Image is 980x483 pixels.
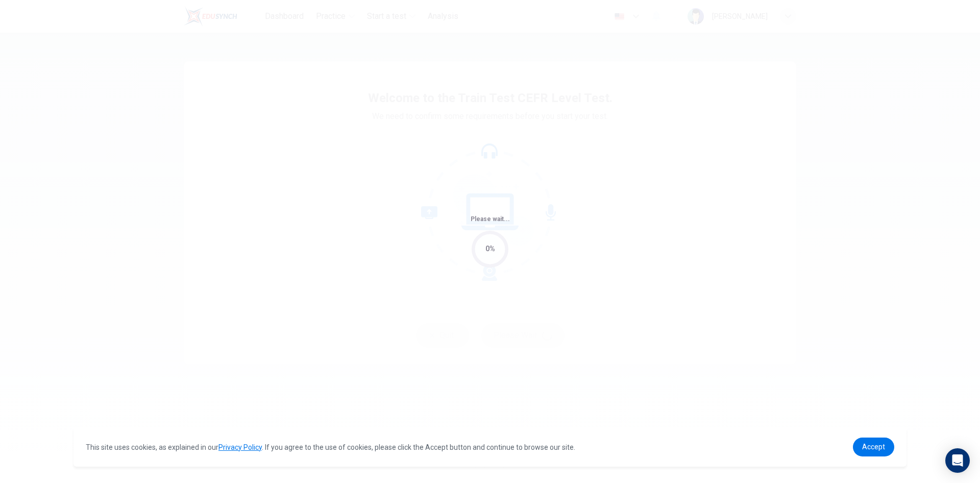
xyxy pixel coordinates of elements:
[853,438,894,456] a: dismiss cookie message
[218,443,262,451] a: Privacy Policy
[485,243,495,255] div: 0%
[862,443,885,451] span: Accept
[471,215,510,223] span: Please wait...
[73,427,906,467] div: cookieconsent
[945,448,970,473] div: Open Intercom Messenger
[86,443,575,451] span: This site uses cookies, as explained in our . If you agree to the use of cookies, please click th...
